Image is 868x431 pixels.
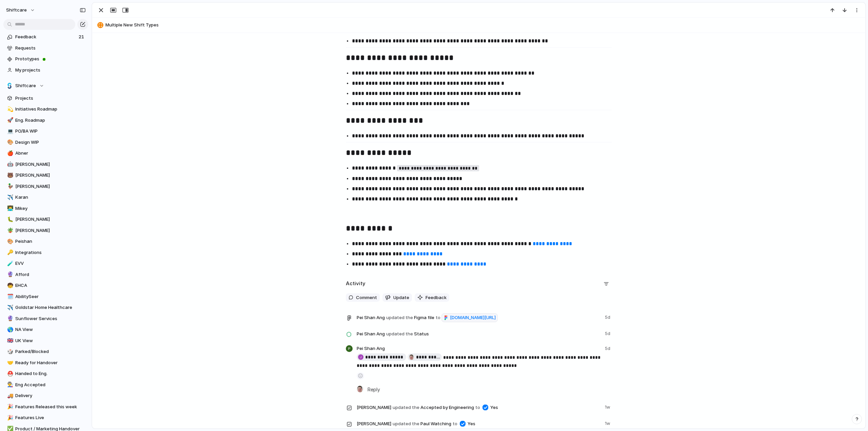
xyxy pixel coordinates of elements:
[15,161,86,168] span: [PERSON_NAME]
[357,345,385,352] span: Pei Shan Ang
[357,403,601,412] span: Accepted by Engineering
[6,106,13,113] button: 💫
[3,280,88,291] div: 🧒EHCA
[436,314,440,321] span: to
[3,159,88,170] div: 🤖[PERSON_NAME]
[15,260,86,267] span: EVV
[7,403,12,411] div: 🎉
[6,282,13,289] button: 🧒
[3,258,88,269] a: 🧪EVV
[7,238,12,246] div: 🎨
[7,204,12,212] div: 👨‍💻
[15,183,86,190] span: [PERSON_NAME]
[15,95,86,102] span: Projects
[6,381,13,388] button: 👨‍🏭
[3,214,88,224] a: 🐛[PERSON_NAME]
[15,172,86,179] span: [PERSON_NAME]
[3,104,88,114] div: 💫Initiatives Roadmap
[450,314,496,321] span: [DOMAIN_NAME][URL]
[3,358,88,368] a: 🤝Ready for Handover
[6,326,13,333] button: 🌎
[6,404,13,410] button: 🎉
[3,380,88,390] div: 👨‍🏭Eng Accepted
[3,413,88,423] a: 🎉Features Live
[15,150,86,157] span: Abner
[7,105,12,113] div: 💫
[368,386,380,393] span: Reply
[3,137,88,148] a: 🎨Design WIP
[357,420,391,427] span: [PERSON_NAME]
[3,347,88,357] a: 🎲Parked/Blocked
[7,227,12,234] div: 🪴
[3,369,88,379] a: ⛑️Handed to Eng.
[79,34,85,40] span: 21
[7,128,12,135] div: 💻
[6,293,13,300] button: 🗓️
[357,329,601,338] span: Status
[356,294,377,301] span: Comment
[7,326,12,334] div: 🌎
[6,216,13,223] button: 🐛
[15,315,86,322] span: Sunflower Services
[3,302,88,313] a: ✈️Goldstar Home Healthcare
[7,359,12,367] div: 🤝
[3,314,88,324] a: 🔮Sunflower Services
[3,93,88,103] a: Projects
[6,238,13,245] button: 🎨
[3,5,39,16] button: shiftcare
[15,117,86,124] span: Eng. Roadmap
[3,270,88,280] a: 🔮Afford
[3,192,88,202] a: ✈️Karan
[475,404,480,411] span: to
[3,203,88,214] a: 👨‍💻Mikey
[6,139,13,146] button: 🎨
[3,226,88,236] a: 🪴[PERSON_NAME]
[6,249,13,256] button: 🔑
[3,292,88,302] div: 🗓️AbilitySeer
[15,238,86,245] span: Peishan
[3,181,88,192] a: 🦆[PERSON_NAME]
[357,404,391,411] span: [PERSON_NAME]
[15,216,86,223] span: [PERSON_NAME]
[346,280,366,288] h2: Activity
[605,419,612,427] span: 1w
[15,56,86,62] span: Prototypes
[3,170,88,180] a: 🐻[PERSON_NAME]
[6,370,13,377] button: ⛑️
[453,420,457,427] span: to
[3,126,88,136] div: 💻PO/BA WIP
[15,45,86,52] span: Requests
[15,359,86,366] span: Ready for Handover
[3,402,88,412] a: 🎉Features Released this week
[15,293,86,300] span: AbilitySeer
[7,271,12,278] div: 🔮
[7,116,12,124] div: 🚀
[3,115,88,125] div: 🚀Eng. Roadmap
[3,65,88,75] a: My projects
[7,337,12,345] div: 🇬🇧
[6,260,13,267] button: 🧪
[6,161,13,168] button: 🤖
[3,43,88,53] a: Requests
[6,359,13,366] button: 🤝
[6,271,13,278] button: 🔮
[6,227,13,234] button: 🪴
[3,81,88,91] button: Shiftcare
[15,106,86,113] span: Initiatives Roadmap
[15,34,77,40] span: Feedback
[7,282,12,290] div: 🧒
[7,216,12,223] div: 🐛
[3,248,88,258] a: 🔑Integrations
